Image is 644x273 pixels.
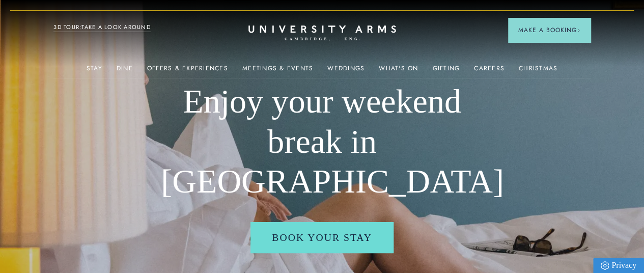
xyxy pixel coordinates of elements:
[593,258,644,273] a: Privacy
[519,65,557,78] a: Christmas
[250,222,394,254] a: Book your stay
[474,65,505,78] a: Careers
[327,65,365,78] a: Weddings
[242,65,313,78] a: Meetings & Events
[248,25,396,41] a: Home
[432,65,460,78] a: Gifting
[117,65,133,78] a: Dine
[508,18,591,42] button: Make a BookingArrow icon
[577,29,580,32] img: Arrow icon
[518,25,580,35] span: Make a Booking
[87,65,102,78] a: Stay
[379,65,418,78] a: What's On
[147,65,228,78] a: Offers & Experiences
[601,261,609,270] img: Privacy
[53,23,151,32] a: 3D TOUR:TAKE A LOOK AROUND
[161,81,483,202] h1: Enjoy your weekend break in [GEOGRAPHIC_DATA]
